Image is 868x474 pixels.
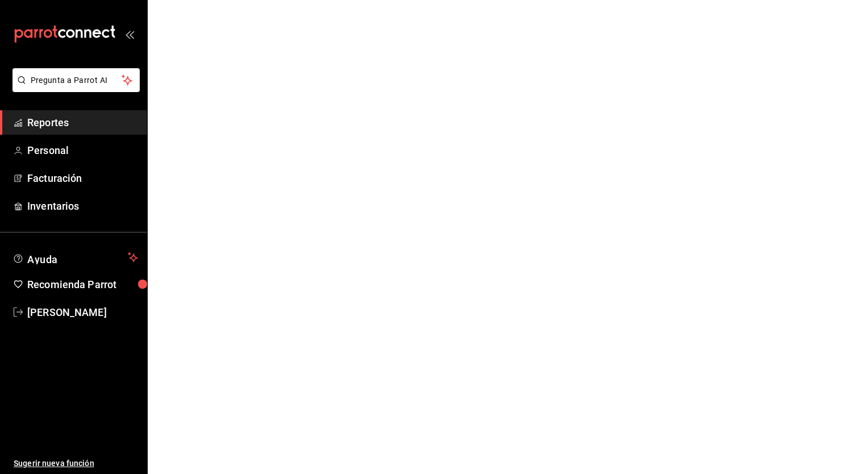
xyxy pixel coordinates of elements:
[27,143,138,158] span: Personal
[27,305,138,320] span: [PERSON_NAME]
[27,115,138,130] span: Reportes
[27,198,138,214] span: Inventarios
[14,458,138,469] span: Sugerir nueva función
[27,277,138,292] span: Recomienda Parrot
[27,171,138,186] span: Facturación
[125,30,134,39] button: open_drawer_menu
[12,68,140,92] button: Pregunta a Parrot AI
[8,82,140,94] a: Pregunta a Parrot AI
[31,74,122,86] span: Pregunta a Parrot AI
[27,251,123,264] span: Ayuda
